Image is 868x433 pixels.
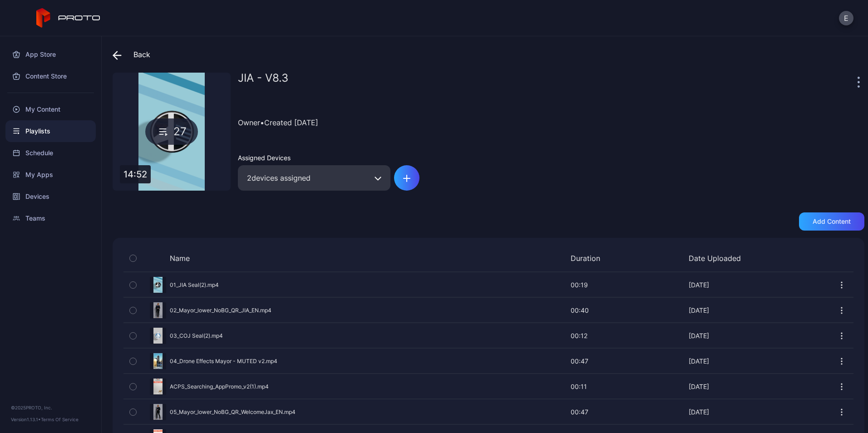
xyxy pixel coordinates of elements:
[5,44,96,65] a: App Store
[238,154,390,162] div: Assigned Devices
[145,118,198,145] div: 27
[5,164,96,186] a: My Apps
[238,73,855,91] div: JIA - V8.3
[5,207,96,229] a: Teams
[5,65,96,87] a: Content Store
[689,254,757,263] div: Date Uploaded
[5,142,96,164] a: Schedule
[238,102,864,143] div: Owner • Created [DATE]
[113,44,150,65] div: Back
[11,417,41,422] span: Version 1.13.1 •
[813,218,851,225] div: Add content
[41,417,79,422] a: Terms Of Service
[143,254,498,263] div: Name
[238,165,390,191] div: 2 devices assigned
[799,212,864,231] button: Add content
[5,186,96,207] a: Devices
[5,98,96,120] a: My Content
[571,254,616,263] div: Duration
[839,11,853,25] button: E
[11,404,90,411] div: © 2025 PROTO, Inc.
[5,120,96,142] a: Playlists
